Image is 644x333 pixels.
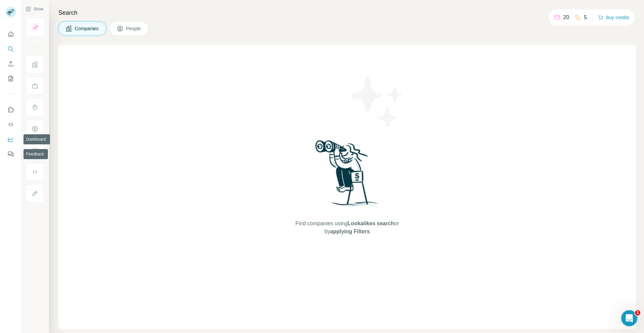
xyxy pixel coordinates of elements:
span: Lookalikes search [347,221,394,226]
span: People [126,25,142,32]
button: My lists [5,73,16,85]
button: Feedback [5,148,16,160]
button: Show [21,4,48,14]
span: Find companies using or by [293,220,401,236]
img: Surfe Illustration - Stars [347,72,408,132]
button: Dashboard [5,133,16,145]
button: Use Surfe API [5,118,16,131]
button: Quick start [5,28,16,40]
button: Search [5,43,16,55]
iframe: Intercom live chat [621,310,637,326]
span: applying Filters [330,229,370,234]
button: Enrich CSV [5,58,16,70]
span: Companies [75,25,99,32]
img: Surfe Illustration - Woman searching with binoculars [312,138,382,213]
h4: Search [58,8,636,17]
button: Use Surfe on LinkedIn [5,104,16,116]
p: 20 [563,13,569,21]
p: 5 [584,13,587,21]
button: Buy credits [598,13,629,22]
span: 1 [635,310,640,316]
